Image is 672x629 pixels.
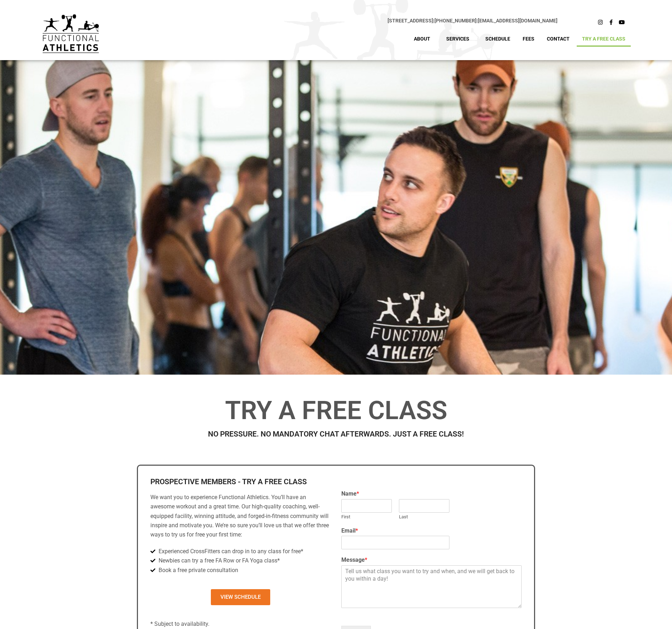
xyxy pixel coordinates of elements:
[577,31,631,47] a: Try A Free Class
[478,18,558,23] a: [EMAIL_ADDRESS][DOMAIN_NAME]
[150,619,331,629] p: * Subject to availability.
[220,594,261,600] span: View Schedule
[157,566,238,575] span: Book a free private consultation
[517,31,540,47] a: Fees
[211,589,270,605] a: View Schedule
[542,31,575,47] a: Contact
[341,527,522,535] label: Email
[113,17,558,25] p: |
[434,18,476,23] a: [PHONE_NUMBER]
[157,556,280,565] span: Newbies can try a free FA Row or FA Yoga class*
[341,490,522,498] label: Name
[43,14,99,53] img: default-logo
[157,547,303,556] span: Experienced CrossFitters can drop in to any class for free*
[388,18,433,23] a: [STREET_ADDRESS]
[341,556,522,564] label: Message
[139,398,533,423] h1: Try a Free Class
[150,493,331,540] p: We want you to experience Functional Athletics. You’ll have an awesome workout and a great time. ...
[388,18,434,23] span: |
[139,430,533,438] h2: No Pressure. No Mandatory Chat Afterwards. Just a Free Class!
[441,31,478,47] a: Services
[341,514,392,520] label: First
[480,31,516,47] a: Schedule
[150,478,331,486] h2: Prospective Members - Try a Free Class
[409,31,439,47] a: About
[399,514,449,520] label: Last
